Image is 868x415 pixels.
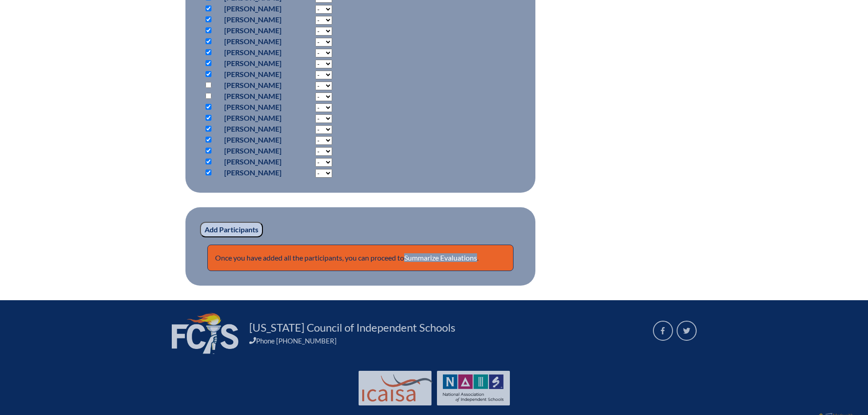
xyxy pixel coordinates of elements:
img: NAIS Logo [443,374,504,402]
p: [PERSON_NAME] [224,156,282,167]
p: [PERSON_NAME] [224,47,282,58]
p: [PERSON_NAME] [224,69,282,80]
div: Phone [PHONE_NUMBER] [249,337,642,345]
p: [PERSON_NAME] [224,80,282,91]
p: Once you have added all the participants, you can proceed to . [207,245,514,271]
p: [PERSON_NAME] [224,113,282,123]
img: Int'l Council Advancing Independent School Accreditation logo [362,374,432,402]
a: Summarize Evaluations [404,253,477,262]
p: [PERSON_NAME] [224,14,282,25]
p: [PERSON_NAME] [224,145,282,156]
p: [PERSON_NAME] [224,91,282,102]
a: [US_STATE] Council of Independent Schools [246,320,459,335]
p: [PERSON_NAME] [224,25,282,36]
p: [PERSON_NAME] [224,167,282,178]
p: [PERSON_NAME] [224,102,282,113]
p: [PERSON_NAME] [224,134,282,145]
img: FCIS_logo_white [172,313,238,354]
p: [PERSON_NAME] [224,3,282,14]
p: [PERSON_NAME] [224,36,282,47]
p: [PERSON_NAME] [224,58,282,69]
input: Add Participants [200,222,263,237]
p: [PERSON_NAME] [224,123,282,134]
